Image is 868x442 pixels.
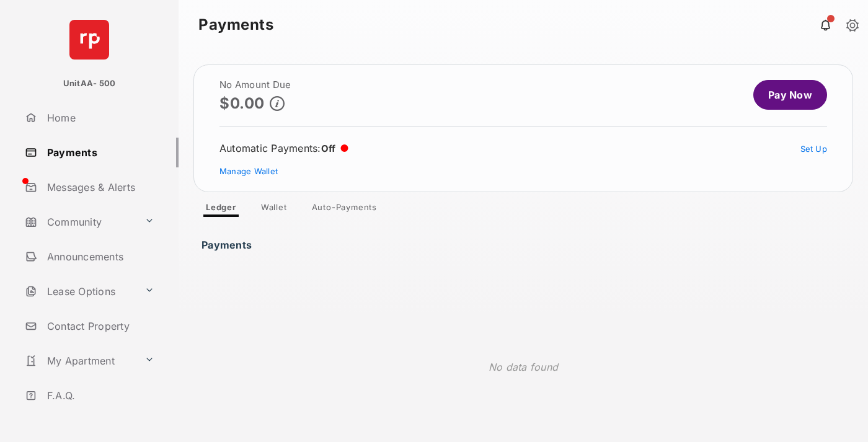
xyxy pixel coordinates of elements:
[302,202,387,217] a: Auto-Payments
[69,20,109,60] img: svg+xml;base64,PHN2ZyB4bWxucz0iaHR0cDovL3d3dy53My5vcmcvMjAwMC9zdmciIHdpZHRoPSI2NCIgaGVpZ2h0PSI2NC...
[20,242,179,272] a: Announcements
[20,172,179,202] a: Messages & Alerts
[20,138,179,167] a: Payments
[20,346,139,376] a: My Apartment
[20,207,139,237] a: Community
[198,17,273,32] strong: Payments
[251,202,297,217] a: Wallet
[201,239,255,244] h3: Payments
[219,95,265,112] p: $0.00
[20,381,179,410] a: F.A.Q.
[20,103,179,133] a: Home
[800,144,828,154] a: Set Up
[219,142,348,154] div: Automatic Payments :
[219,80,291,90] h2: No Amount Due
[321,143,336,154] span: Off
[196,202,246,217] a: Ledger
[489,360,558,374] p: No data found
[63,77,116,90] p: UnitAA- 500
[219,166,278,176] a: Manage Wallet
[20,276,139,306] a: Lease Options
[20,311,179,341] a: Contact Property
